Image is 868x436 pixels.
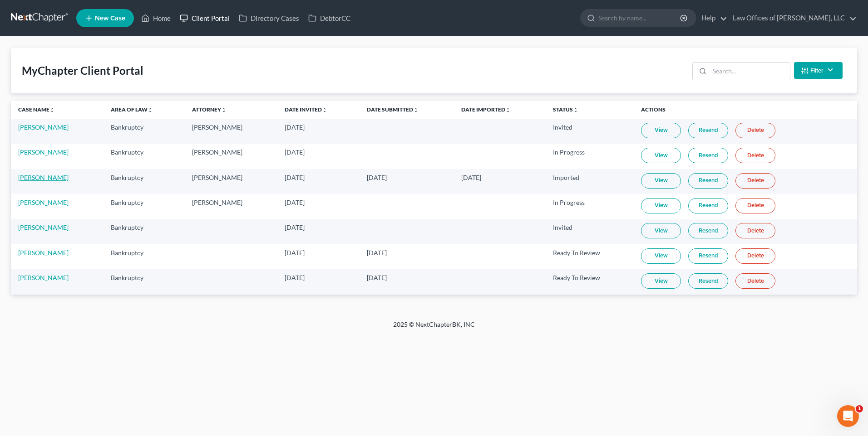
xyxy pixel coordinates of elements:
[546,144,634,169] td: In Progress
[285,106,327,113] a: Date Invitedunfold_more
[104,169,185,194] td: Bankruptcy
[285,274,305,281] span: [DATE]
[794,62,843,79] button: Filter
[546,169,634,194] td: Imported
[95,15,125,22] span: New Case
[735,273,775,289] a: Delete
[688,248,728,264] a: Resend
[546,269,634,294] td: Ready To Review
[413,107,419,113] i: unfold_more
[285,249,305,257] span: [DATE]
[634,101,857,119] th: Actions
[461,106,511,113] a: Date Importedunfold_more
[461,174,481,181] span: [DATE]
[641,248,681,264] a: View
[641,223,681,238] a: View
[111,106,153,113] a: Area of Lawunfold_more
[104,119,185,144] td: Bankruptcy
[175,10,234,26] a: Client Portal
[192,106,227,113] a: Attorneyunfold_more
[285,123,305,131] span: [DATE]
[641,198,681,213] a: View
[221,107,227,113] i: unfold_more
[18,274,69,281] a: [PERSON_NAME]
[546,219,634,244] td: Invited
[18,199,69,206] a: [PERSON_NAME]
[285,174,305,181] span: [DATE]
[697,10,727,26] a: Help
[185,144,277,169] td: [PERSON_NAME]
[18,123,69,131] a: [PERSON_NAME]
[688,223,728,238] a: Resend
[367,274,387,281] span: [DATE]
[18,223,69,231] a: [PERSON_NAME]
[735,123,775,138] a: Delete
[104,144,185,169] td: Bankruptcy
[18,174,69,181] a: [PERSON_NAME]
[688,123,728,138] a: Resend
[688,148,728,163] a: Resend
[104,269,185,294] td: Bankruptcy
[837,405,859,427] iframe: Intercom live chat
[641,148,681,163] a: View
[735,173,775,189] a: Delete
[505,107,511,113] i: unfold_more
[688,273,728,289] a: Resend
[18,249,69,257] a: [PERSON_NAME]
[104,194,185,219] td: Bankruptcy
[367,174,387,181] span: [DATE]
[49,107,55,113] i: unfold_more
[553,106,578,113] a: Statusunfold_more
[104,219,185,244] td: Bankruptcy
[285,199,305,206] span: [DATE]
[728,10,857,26] a: Law Offices of [PERSON_NAME], LLC
[710,63,790,80] input: Search...
[735,248,775,264] a: Delete
[546,119,634,144] td: Invited
[22,63,143,78] div: MyChapter Client Portal
[546,244,634,269] td: Ready To Review
[641,173,681,189] a: View
[185,169,277,194] td: [PERSON_NAME]
[185,119,277,144] td: [PERSON_NAME]
[304,10,355,26] a: DebtorCC
[546,194,634,219] td: In Progress
[18,106,55,113] a: Case Nameunfold_more
[148,107,153,113] i: unfold_more
[185,194,277,219] td: [PERSON_NAME]
[735,148,775,163] a: Delete
[735,223,775,238] a: Delete
[856,405,863,412] span: 1
[641,123,681,138] a: View
[735,198,775,213] a: Delete
[137,10,175,26] a: Home
[641,273,681,289] a: View
[104,244,185,269] td: Bankruptcy
[598,10,681,26] input: Search by name...
[175,320,693,336] div: 2025 © NextChapterBK, INC
[688,173,728,189] a: Resend
[285,148,305,156] span: [DATE]
[322,107,327,113] i: unfold_more
[367,249,387,257] span: [DATE]
[18,148,69,156] a: [PERSON_NAME]
[688,198,728,213] a: Resend
[234,10,304,26] a: Directory Cases
[367,106,419,113] a: Date Submittedunfold_more
[285,223,305,231] span: [DATE]
[573,107,578,113] i: unfold_more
